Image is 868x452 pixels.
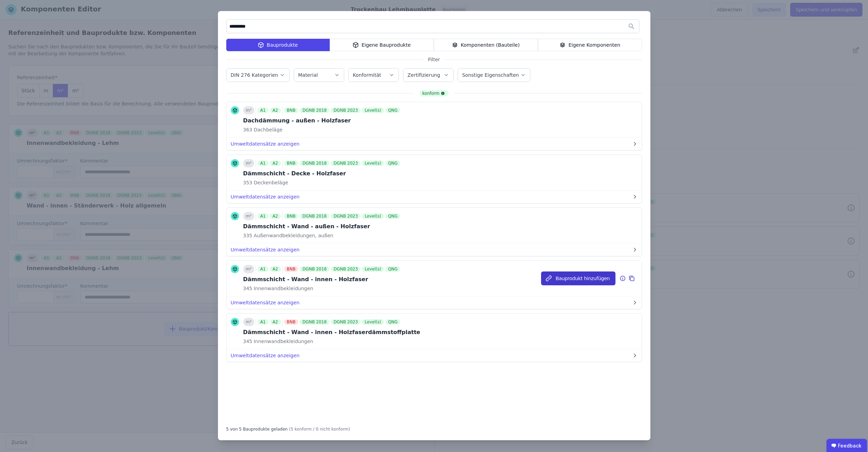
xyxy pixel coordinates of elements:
span: Filter [424,56,444,63]
button: Umweltdatensätze anzeigen [227,191,642,203]
div: Dämmschicht - Decke - Holzfaser [243,169,402,178]
div: Dämmschicht - Wand - außen - Holzfaser [243,222,402,231]
span: Innenwandbekleidungen [252,338,313,345]
div: Level(s) [362,319,384,325]
div: A1 [257,160,268,166]
div: Dämmschicht - Wand - innen - Holzfaser [243,275,402,284]
div: BNB [284,266,298,272]
div: DGNB 2018 [300,319,329,325]
div: m³ [243,212,255,220]
div: A2 [270,266,281,272]
div: DGNB 2018 [300,213,329,219]
div: A1 [257,319,268,325]
div: DGNB 2023 [331,108,360,113]
div: A2 [270,160,281,166]
span: Innenwandbekleidungen [252,285,313,292]
div: Level(s) [362,266,384,272]
button: Umweltdatensätze anzeigen [227,138,642,150]
span: 345 [243,285,253,292]
div: Eigene Bauprodukte [330,39,434,51]
div: Level(s) [362,160,384,166]
span: 335 [243,232,253,239]
div: DGNB 2023 [331,213,360,219]
label: Zertifizierung [408,72,441,78]
span: Deckenbeläge [252,179,288,186]
button: Zertifizierung [403,68,453,82]
span: 345 [243,338,253,345]
div: m³ [243,159,255,167]
div: DGNB 2023 [331,160,360,166]
label: DIN 276 Kategorien [231,72,280,78]
div: Dachdämmung - außen - Holzfaser [243,117,402,125]
div: QNG [385,213,401,219]
div: m³ [243,318,255,326]
div: DGNB 2023 [331,266,360,272]
div: A2 [270,108,281,113]
div: A2 [270,213,281,219]
div: BNB [284,213,298,219]
div: (5 konform / 0 nicht konform) [289,424,350,432]
div: QNG [385,108,401,113]
div: Level(s) [362,108,384,113]
div: QNG [385,319,401,325]
div: QNG [385,160,401,166]
button: Konformität [349,68,399,82]
button: Umweltdatensätze anzeigen [227,296,642,309]
div: konform [420,90,448,96]
span: Dachbeläge [252,126,282,133]
button: Material [294,68,344,82]
div: QNG [385,266,401,272]
div: Eigene Komponenten [538,39,642,51]
div: BNB [284,319,298,325]
div: A1 [257,213,268,219]
div: Komponenten (Bauteile) [434,39,538,51]
button: Bauprodukt hinzufügen [541,271,615,285]
div: A1 [257,266,268,272]
button: Sonstige Eigenschaften [458,68,530,82]
span: Außenwandbekleidungen, außen [252,232,333,239]
div: 5 von 5 Bauprodukte geladen [226,424,288,432]
label: Sonstige Eigenschaften [462,72,520,78]
div: DGNB 2018 [300,160,329,166]
div: m³ [243,265,255,273]
div: A2 [270,319,281,325]
div: m³ [243,106,255,114]
button: Umweltdatensätze anzeigen [227,243,642,256]
button: Umweltdatensätze anzeigen [227,349,642,362]
label: Material [298,72,319,78]
span: 353 [243,179,253,186]
div: DGNB 2018 [300,266,329,272]
div: DGNB 2018 [300,108,329,113]
div: BNB [284,160,298,166]
label: Konformität [353,72,383,78]
div: Level(s) [362,213,384,219]
div: Dämmschicht - Wand - innen - Holzfaserdämmstoffplatte [243,328,420,336]
div: BNB [284,108,298,113]
div: DGNB 2023 [331,319,360,325]
div: A1 [257,108,268,113]
button: DIN 276 Kategorien [227,68,289,82]
span: 363 [243,126,253,133]
div: Bauprodukte [226,39,330,51]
